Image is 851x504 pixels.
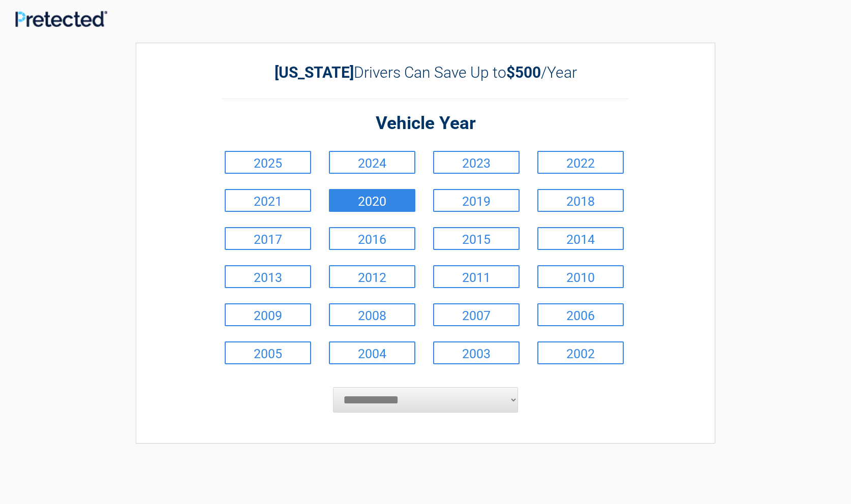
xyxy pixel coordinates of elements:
[433,151,520,174] a: 2023
[225,303,311,326] a: 2009
[537,189,624,212] a: 2018
[329,341,415,364] a: 2004
[225,341,311,364] a: 2005
[225,151,311,174] a: 2025
[329,265,415,288] a: 2012
[433,227,520,250] a: 2015
[225,189,311,212] a: 2021
[433,189,520,212] a: 2019
[329,151,415,174] a: 2024
[329,189,415,212] a: 2020
[537,303,624,326] a: 2006
[222,64,629,81] h2: Drivers Can Save Up to /Year
[537,151,624,174] a: 2022
[433,341,520,364] a: 2003
[537,341,624,364] a: 2002
[537,265,624,288] a: 2010
[222,112,629,136] h2: Vehicle Year
[537,227,624,250] a: 2014
[329,303,415,326] a: 2008
[225,227,311,250] a: 2017
[433,265,520,288] a: 2011
[15,11,107,27] img: Main Logo
[433,303,520,326] a: 2007
[275,64,354,81] b: [US_STATE]
[329,227,415,250] a: 2016
[506,64,541,81] b: $500
[225,265,311,288] a: 2013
